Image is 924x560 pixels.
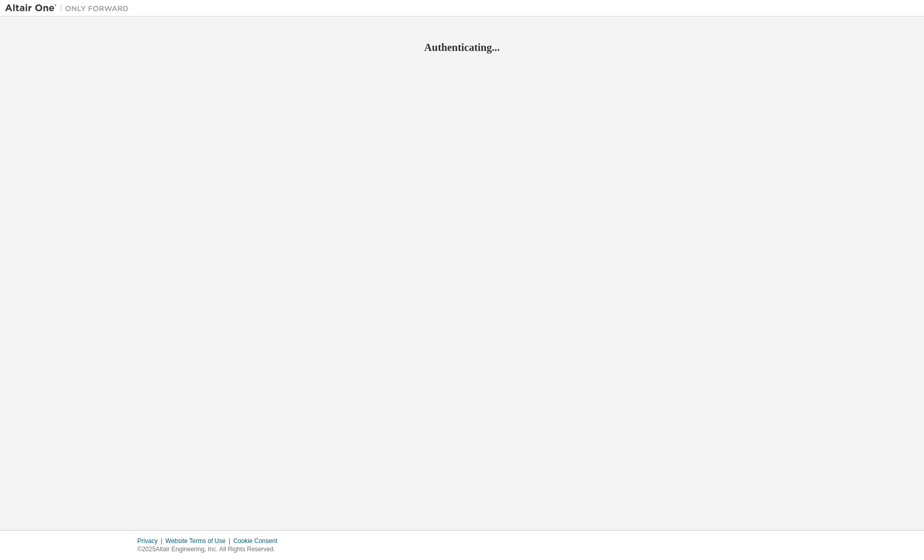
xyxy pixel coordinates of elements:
[137,545,284,554] p: © 2025 Altair Engineering, Inc. All Rights Reserved.
[165,537,233,545] div: Website Terms of Use
[233,537,283,545] div: Cookie Consent
[5,3,134,13] img: Altair One
[137,537,165,545] div: Privacy
[5,41,919,54] h2: Authenticating...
